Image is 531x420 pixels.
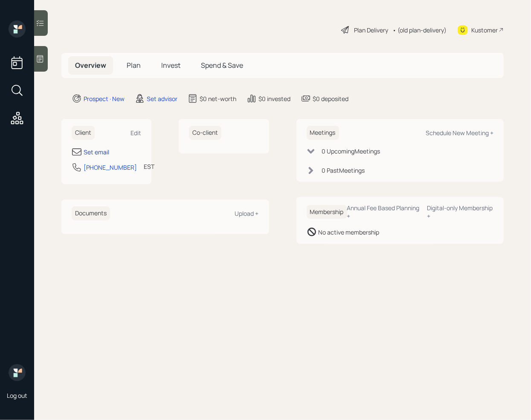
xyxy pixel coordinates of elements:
[235,209,259,217] div: Upload +
[72,126,95,140] h6: Client
[200,94,236,103] div: $0 net-worth
[347,204,420,220] div: Annual Fee Based Planning +
[313,94,348,103] div: $0 deposited
[427,204,493,220] div: Digital-only Membership +
[131,129,141,137] div: Edit
[84,148,109,156] div: Set email
[392,26,447,35] div: • (old plan-delivery)
[72,206,110,220] h6: Documents
[319,228,380,237] div: No active membership
[144,162,154,171] div: EST
[322,166,365,175] div: 0 Past Meeting s
[9,364,26,381] img: retirable_logo.png
[322,147,380,156] div: 0 Upcoming Meeting s
[84,94,125,103] div: Prospect · New
[7,391,27,400] div: Log out
[307,126,339,140] h6: Meetings
[84,163,137,172] div: [PHONE_NUMBER]
[307,205,347,219] h6: Membership
[127,61,141,70] span: Plan
[201,61,243,70] span: Spend & Save
[426,129,493,137] div: Schedule New Meeting +
[189,126,221,140] h6: Co-client
[258,94,290,103] div: $0 invested
[471,26,498,35] div: Kustomer
[147,94,177,103] div: Set advisor
[75,61,106,70] span: Overview
[354,26,388,35] div: Plan Delivery
[161,61,180,70] span: Invest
